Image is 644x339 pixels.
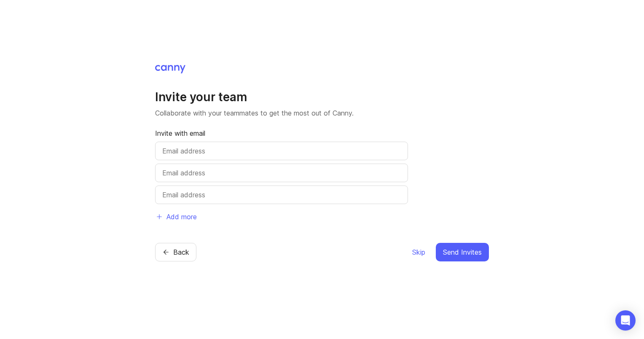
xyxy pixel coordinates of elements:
[436,243,489,261] button: Send Invites
[443,247,482,257] span: Send Invites
[412,243,426,261] button: Skip
[173,247,189,257] span: Back
[162,168,401,178] input: Email address
[155,65,185,73] img: Canny Home
[155,243,196,261] button: Back
[615,310,636,331] div: Open Intercom Messenger
[162,190,401,200] input: Email address
[155,89,489,105] h1: Invite your team
[155,108,489,118] p: Collaborate with your teammates to get the most out of Canny.
[155,128,408,138] p: Invite with email
[155,207,197,226] button: Add more
[162,146,401,156] input: Email address
[166,212,197,222] span: Add more
[412,247,425,257] span: Skip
